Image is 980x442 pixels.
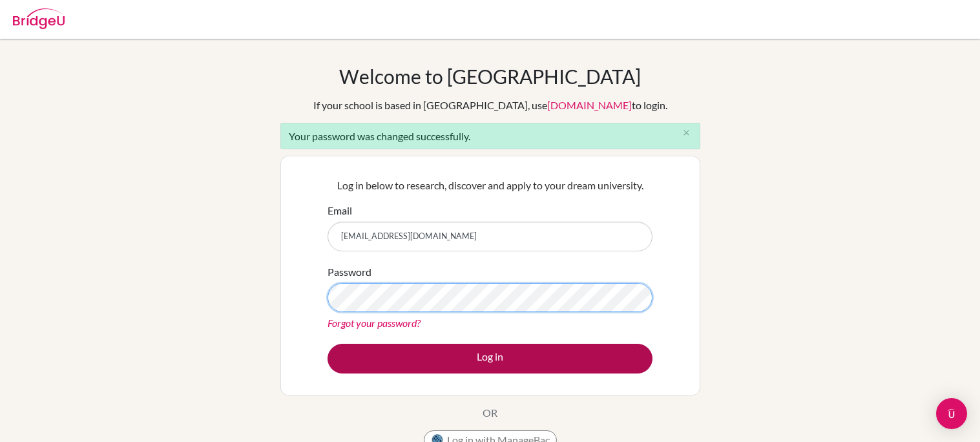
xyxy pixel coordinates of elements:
p: Log in below to research, discover and apply to your dream university. [328,178,652,193]
a: [DOMAIN_NAME] [547,99,632,111]
div: Your password was changed successfully. [280,123,700,149]
p: OR [483,405,497,421]
h1: Welcome to [GEOGRAPHIC_DATA] [339,65,641,88]
div: Open Intercom Messenger [936,398,967,429]
button: Close [674,123,700,143]
i: close [682,128,691,138]
label: Password [328,264,371,280]
img: Bridge-U [13,8,65,29]
div: If your school is based in [GEOGRAPHIC_DATA], use to login. [313,98,667,113]
a: Forgot your password? [328,317,421,329]
button: Log in [328,344,652,374]
label: Email [328,203,352,218]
